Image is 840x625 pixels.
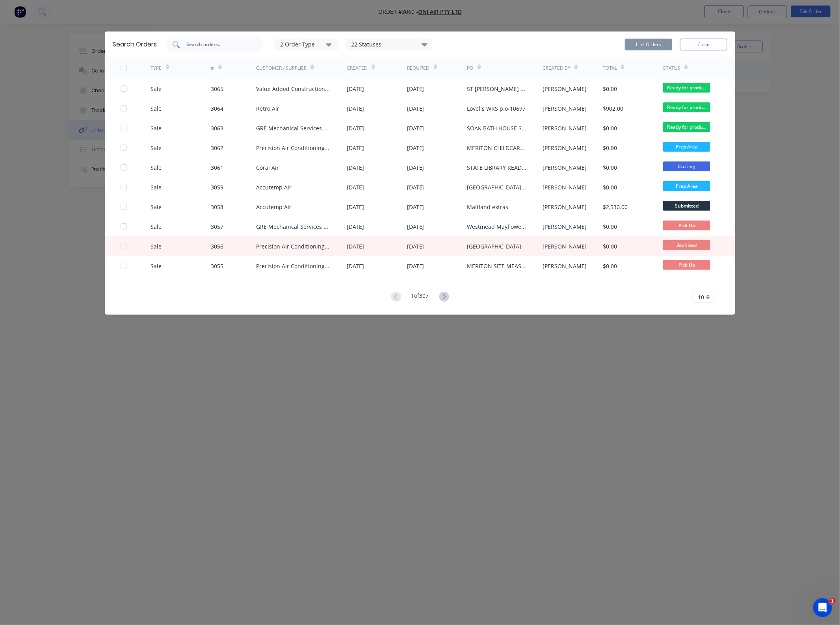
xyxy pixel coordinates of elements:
[211,223,224,231] div: 3057
[347,65,368,72] div: Created
[663,260,710,270] span: Pick Up
[151,203,162,211] div: Sale
[829,598,836,605] span: 1
[256,223,331,231] div: GRE Mechanical Services P/L t/a [PERSON_NAME] & [PERSON_NAME]
[543,163,587,172] div: [PERSON_NAME]
[256,242,331,250] div: Precision Air Conditioning & Electrical Pty Ltd
[151,124,162,132] div: Sale
[151,65,162,72] div: TYPE
[347,85,364,93] div: [DATE]
[211,203,224,211] div: 3058
[256,85,331,93] div: Value Added Construction Pty Ltd
[603,223,617,231] div: $0.00
[407,262,424,270] div: [DATE]
[346,40,432,49] div: 22 Statuses
[211,242,224,250] div: 3056
[211,144,224,152] div: 3062
[603,262,617,270] div: $0.00
[603,85,617,93] div: $0.00
[407,104,424,113] div: [DATE]
[467,65,474,72] div: PO
[663,240,710,250] span: Archived
[467,144,527,152] div: MERITON CHILDCARE SLEEVES
[603,203,628,211] div: $2,530.00
[256,124,331,132] div: GRE Mechanical Services P/L t/a [PERSON_NAME] & [PERSON_NAME]
[411,291,429,303] div: 1 of 307
[347,104,364,113] div: [DATE]
[347,262,364,270] div: [DATE]
[186,41,251,48] input: Search orders...
[407,242,424,250] div: [DATE]
[543,85,587,93] div: [PERSON_NAME]
[625,39,672,50] button: Link Orders
[347,183,364,191] div: [DATE]
[407,124,424,132] div: [DATE]
[347,144,364,152] div: [DATE]
[407,65,430,72] div: Required
[663,221,710,230] span: Pick Up
[211,163,224,172] div: 3061
[543,65,571,72] div: Created By
[663,122,710,132] span: Ready for produ...
[211,183,224,191] div: 3059
[407,163,424,172] div: [DATE]
[211,65,214,72] div: #
[467,183,527,191] div: [GEOGRAPHIC_DATA] SITE MEASURE
[663,181,710,191] span: Prep Area
[543,203,587,211] div: [PERSON_NAME]
[211,124,224,132] div: 3063
[543,183,587,191] div: [PERSON_NAME]
[603,163,617,172] div: $0.00
[543,262,587,270] div: [PERSON_NAME]
[467,242,522,250] div: [GEOGRAPHIC_DATA]
[680,39,727,50] button: Close
[280,40,333,48] div: 2 Order Type
[256,203,292,211] div: Accutemp Air
[603,242,617,250] div: $0.00
[347,242,364,250] div: [DATE]
[467,163,527,172] div: STATE LIBRARY READING ROOMS SITE MEASURES
[467,262,527,270] div: MERITON SITE MEASURES TOWER C
[603,124,617,132] div: $0.00
[663,83,710,93] span: Ready for produ...
[663,102,710,112] span: Ready for produ...
[407,144,424,152] div: [DATE]
[543,144,587,152] div: [PERSON_NAME]
[543,223,587,231] div: [PERSON_NAME]
[467,85,527,93] div: ST [PERSON_NAME] PERFORMANCE CENTRE LVL 1-DWG-VAE-01102 REV-3 RUN DD
[256,183,292,191] div: Accutemp Air
[467,104,526,113] div: Lovells WRS p.o-10697
[407,223,424,231] div: [DATE]
[151,183,162,191] div: Sale
[663,201,710,211] span: Submitted
[151,262,162,270] div: Sale
[347,163,364,172] div: [DATE]
[151,223,162,231] div: Sale
[543,242,587,250] div: [PERSON_NAME]
[256,163,279,172] div: Coral Air
[151,242,162,250] div: Sale
[467,124,527,132] div: SOAK BATH HOUSE SITE MEASURE
[256,104,279,113] div: Retro Air
[211,262,224,270] div: 3055
[151,85,162,93] div: Sale
[813,598,832,617] iframe: Intercom live chat
[407,203,424,211] div: [DATE]
[603,144,617,152] div: $0.00
[603,104,623,113] div: $902.00
[603,65,617,72] div: Total
[698,293,704,301] span: 10
[211,85,224,93] div: 3065
[151,163,162,172] div: Sale
[256,65,307,72] div: Customer / Supplier
[543,124,587,132] div: [PERSON_NAME]
[275,39,338,50] button: 2 Order Type
[543,104,587,113] div: [PERSON_NAME]
[211,104,224,113] div: 3064
[663,65,680,72] div: Status
[347,124,364,132] div: [DATE]
[347,203,364,211] div: [DATE]
[467,223,527,231] div: Westmead Mayflower Fire Dampers
[467,203,509,211] div: Maitland extras
[407,183,424,191] div: [DATE]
